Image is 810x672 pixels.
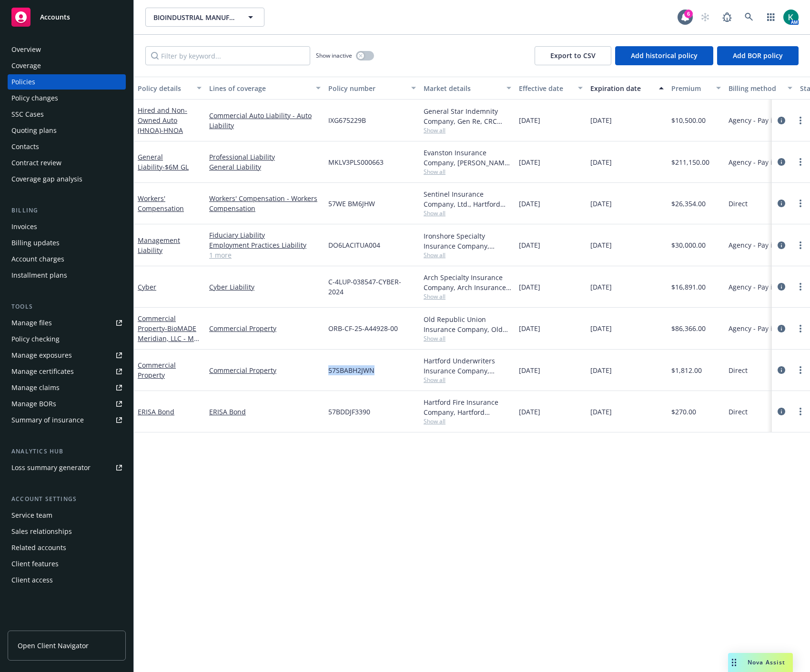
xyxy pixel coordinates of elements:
[328,240,380,250] span: DO6LACITUA004
[209,162,321,172] a: General Liability
[11,235,60,251] div: Billing updates
[729,240,789,250] span: Agency - Pay in full
[153,12,236,22] span: BIOINDUSTRIAL MANUFACTURING AND DESIGN ECOSYSTEM
[162,162,189,171] span: - $6M GL
[8,556,126,572] a: Client features
[11,380,60,395] div: Manage claims
[424,292,511,301] span: Show all
[729,83,782,93] div: Billing method
[795,240,806,251] a: more
[11,90,58,106] div: Policy changes
[40,13,70,21] span: Accounts
[590,240,612,250] span: [DATE]
[8,107,126,122] a: SSC Cases
[795,281,806,292] a: more
[729,365,748,375] span: Direct
[795,198,806,209] a: more
[725,77,796,100] button: Billing method
[424,126,511,134] span: Show all
[424,356,511,376] div: Hartford Underwriters Insurance Company, Hartford Insurance Group
[590,407,612,417] span: [DATE]
[209,407,321,417] a: ERISA Bond
[11,364,74,379] div: Manage certificates
[776,281,787,292] a: circleInformation
[776,406,787,417] a: circleInformation
[729,323,789,333] span: Agency - Pay in full
[515,77,587,100] button: Effective date
[424,106,511,126] div: General Star Indemnity Company, Gen Re, CRC Group
[8,219,126,234] a: Invoices
[519,407,540,417] span: [DATE]
[535,46,611,65] button: Export to CSV
[8,364,126,379] a: Manage certificates
[728,653,740,672] div: Drag to move
[138,282,156,291] a: Cyber
[328,83,405,93] div: Policy number
[761,8,780,27] a: Switch app
[11,139,39,154] div: Contacts
[138,83,191,93] div: Policy details
[519,157,540,167] span: [DATE]
[209,193,321,213] a: Workers' Compensation - Workers Compensation
[795,156,806,168] a: more
[11,540,66,555] div: Related accounts
[519,282,540,292] span: [DATE]
[590,323,612,333] span: [DATE]
[671,83,710,93] div: Premium
[519,240,540,250] span: [DATE]
[8,90,126,106] a: Policy changes
[11,42,41,57] div: Overview
[519,365,540,375] span: [DATE]
[8,460,126,475] a: Loss summary generator
[161,126,183,135] span: - HNOA
[8,348,126,363] span: Manage exposures
[8,331,126,347] a: Policy checking
[11,155,61,171] div: Contract review
[209,110,321,130] a: Commercial Auto Liability - Auto Liability
[145,8,264,27] button: BIOINDUSTRIAL MANUFACTURING AND DESIGN ECOSYSTEM
[671,157,709,167] span: $211,150.00
[138,106,187,135] a: Hired and Non-Owned Auto (HNOA)
[776,323,787,334] a: circleInformation
[671,323,706,333] span: $86,366.00
[783,10,799,25] img: photo
[424,397,511,417] div: Hartford Fire Insurance Company, Hartford Insurance Group
[145,46,310,65] input: Filter by keyword...
[424,83,501,93] div: Market details
[795,115,806,126] a: more
[696,8,715,27] a: Start snowing
[328,199,375,209] span: 57WE BM6JHW
[615,46,713,65] button: Add historical policy
[209,323,321,333] a: Commercial Property
[11,268,67,283] div: Installment plans
[424,376,511,384] span: Show all
[424,251,511,259] span: Show all
[138,152,189,171] a: General Liability
[424,417,511,425] span: Show all
[733,51,783,60] span: Add BOR policy
[776,115,787,126] a: circleInformation
[8,42,126,57] a: Overview
[590,157,612,167] span: [DATE]
[671,115,706,125] span: $10,500.00
[209,282,321,292] a: Cyber Liability
[8,540,126,555] a: Related accounts
[328,277,416,297] span: C-4LUP-038547-CYBER-2024
[776,156,787,168] a: circleInformation
[590,199,612,209] span: [DATE]
[671,282,706,292] span: $16,891.00
[424,314,511,334] div: Old Republic Union Insurance Company, Old Republic General Insurance Group, Amwins
[550,51,596,60] span: Export to CSV
[717,46,799,65] button: Add BOR policy
[8,74,126,90] a: Policies
[18,641,89,651] span: Open Client Navigator
[11,524,72,539] div: Sales relationships
[8,396,126,411] a: Manage BORs
[209,83,310,93] div: Lines of coverage
[718,8,737,27] a: Report a Bug
[519,199,540,209] span: [DATE]
[8,58,126,73] a: Coverage
[8,508,126,523] a: Service team
[739,8,759,27] a: Search
[776,240,787,251] a: circleInformation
